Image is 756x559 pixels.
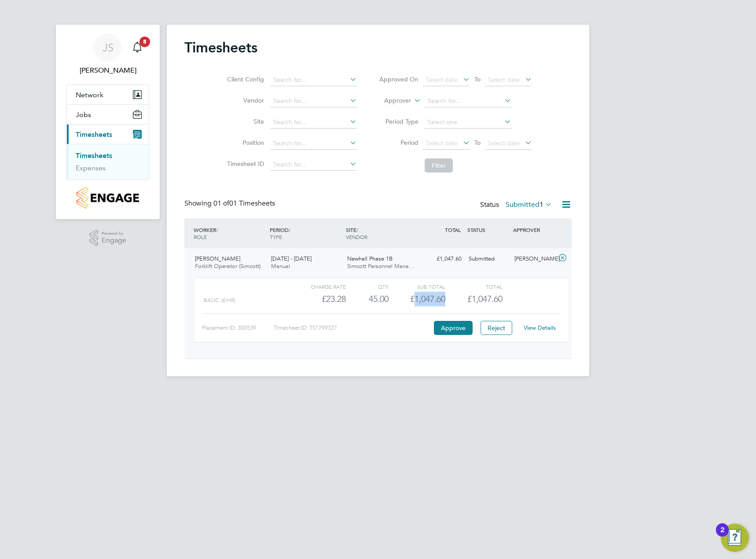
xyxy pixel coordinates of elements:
[721,524,749,552] button: Open Resource Center, 2 new notifications
[289,226,290,233] span: /
[270,95,357,107] input: Search for...
[445,281,502,292] div: Total
[371,96,411,105] label: Approver
[102,230,126,237] span: Powered by
[488,76,520,84] span: Select date
[76,91,103,99] span: Network
[224,75,264,83] label: Client Config
[379,118,418,125] label: Period Type
[202,321,274,335] div: Placement ID: 300539
[270,116,357,129] input: Search for...
[539,200,543,209] span: 1
[379,75,418,83] label: Approved On
[346,281,389,292] div: QTY
[346,233,367,240] span: VENDOR
[488,139,520,147] span: Select date
[274,321,432,335] div: Timesheet ID: TS1799327
[465,222,511,238] div: STATUS
[213,199,275,208] span: 01 Timesheets
[102,237,126,244] span: Engage
[224,118,264,125] label: Site
[67,85,149,104] button: Network
[224,139,264,147] label: Position
[194,233,207,240] span: ROLE
[389,292,445,306] div: £1,047.60
[472,137,483,148] span: To
[506,200,552,209] label: Submitted
[184,199,277,208] div: Showing
[76,151,112,160] a: Timesheets
[472,74,483,85] span: To
[67,105,149,124] button: Jobs
[346,292,389,306] div: 45.00
[425,116,511,129] input: Select one
[347,262,415,270] span: Simcott Personnel Mana…
[426,76,458,84] span: Select date
[195,255,240,262] span: [PERSON_NAME]
[66,187,149,209] a: Go to home page
[268,222,344,245] div: PERIOD
[289,292,346,306] div: £23.28
[425,95,511,107] input: Search for...
[213,199,229,208] span: 01 of
[270,158,357,171] input: Search for...
[426,139,458,147] span: Select date
[271,255,312,262] span: [DATE] - [DATE]
[67,144,149,180] div: Timesheets
[511,222,557,238] div: APPROVER
[419,252,465,266] div: £1,047.60
[344,222,420,245] div: SITE
[289,281,346,292] div: Charge rate
[184,39,257,56] h2: Timesheets
[465,252,511,266] div: Submitted
[66,65,149,76] span: Juri Salimov
[720,530,724,541] div: 2
[270,137,357,150] input: Search for...
[425,158,453,173] button: Filter
[216,226,218,233] span: /
[56,25,160,219] nav: Main navigation
[67,125,149,144] button: Timesheets
[76,110,91,119] span: Jobs
[204,297,235,303] span: Basic (£/HR)
[445,226,461,233] span: TOTAL
[103,42,114,53] span: JS
[195,262,261,270] span: Forklift Operator (Simcott)
[224,96,264,104] label: Vendor
[467,294,503,304] span: £1,047.60
[66,33,149,76] a: JS[PERSON_NAME]
[347,255,393,262] span: Newhall Phase 1B
[191,222,268,245] div: WORKER
[480,199,554,211] div: Status
[76,164,106,172] a: Expenses
[270,233,282,240] span: TYPE
[224,160,264,168] label: Timesheet ID
[434,321,473,335] button: Approve
[89,230,127,246] a: Powered byEngage
[389,281,445,292] div: Sub Total
[77,187,139,209] img: countryside-properties-logo-retina.png
[139,37,150,47] span: 8
[379,139,418,147] label: Period
[524,324,556,331] a: View Details
[271,262,290,270] span: Manual
[128,33,146,62] a: 8
[270,74,357,86] input: Search for...
[76,130,112,139] span: Timesheets
[511,252,557,266] div: [PERSON_NAME]
[481,321,512,335] button: Reject
[356,226,358,233] span: /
